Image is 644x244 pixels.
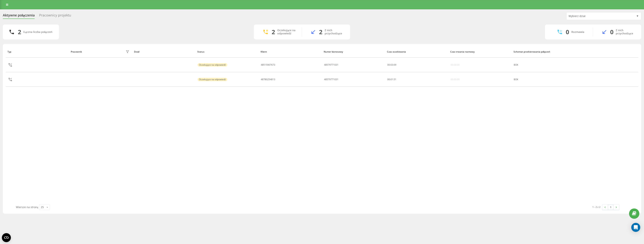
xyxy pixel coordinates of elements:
div: Open Intercom Messenger [631,223,640,232]
div: BOK [514,78,573,81]
div: Pracownik [71,50,82,53]
div: Łączna liczba połączeń [23,30,52,34]
div: 2 [18,28,21,36]
div: 48579771031 [324,64,338,66]
div: : : [387,78,396,81]
div: Klient [261,50,320,53]
div: 2 [319,28,322,36]
span: 01 [391,78,393,81]
div: 25 [41,205,44,209]
div: 0 [610,28,613,36]
span: 00 [387,63,390,66]
div: 48780254813 [261,78,275,81]
div: Oczekujące na odpowiedź [198,78,227,81]
div: : : [387,64,396,66]
div: Z nich przychodzące [616,29,636,35]
div: Numer biznesowy [324,50,383,53]
span: 03 [391,63,393,66]
a: 1 [608,205,613,210]
div: Aktywne połączenia [3,13,35,19]
div: 00:00:00 [451,64,460,66]
div: Schemat przekierowania połączeń [514,50,573,53]
div: Wybierz dział [569,15,613,18]
div: Czas oczekiwania [387,50,447,53]
div: Pracownicy projektu [39,13,71,19]
div: Typ [7,50,67,53]
div: 48515907673 [261,64,275,66]
div: Dział [134,50,194,53]
div: 48579771031 [324,78,338,81]
div: Oczekujące na odpowiedź [277,29,296,35]
span: Wiersze na stronę [16,205,38,209]
div: Czas trwania rozmowy [450,50,510,53]
div: BOK [514,64,573,66]
div: Status [197,50,257,53]
div: Oczekujące na odpowiedź [198,63,227,67]
div: 0 [566,28,569,36]
div: Z nich przychodzące [325,29,344,35]
div: 00:00:00 [451,78,460,81]
span: 09 [394,63,396,66]
span: 00 [387,78,390,81]
span: 51 [394,78,396,81]
div: Rozmawia [571,30,584,34]
div: 1 - 2 z 2 [592,205,600,209]
div: 2 [272,28,275,36]
button: Open CMP widget [2,233,11,242]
